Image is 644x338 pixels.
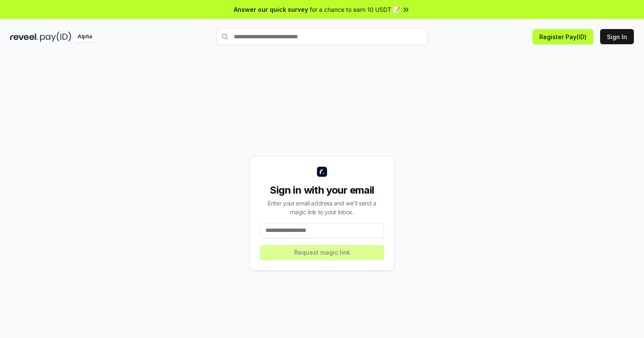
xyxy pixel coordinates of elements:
img: reveel_dark [10,32,38,42]
span: for a chance to earn 10 USDT 📝 [310,5,400,14]
img: logo_small [317,167,327,177]
div: Sign in with your email [260,184,384,197]
span: Answer our quick survey [234,5,308,14]
div: Alpha [73,32,97,42]
button: Sign In [600,29,634,44]
button: Register Pay(ID) [533,29,593,44]
div: Enter your email address and we’ll send a magic link to your inbox. [260,199,384,216]
img: pay_id [40,32,71,42]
